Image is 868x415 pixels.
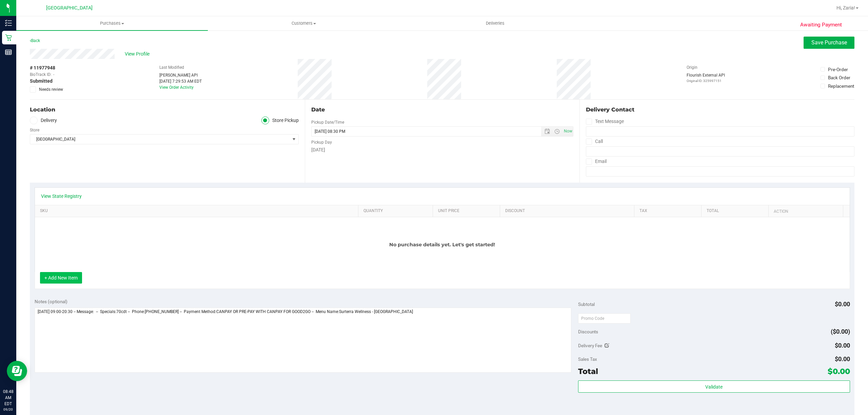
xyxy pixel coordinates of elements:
a: Customers [208,16,399,30]
inline-svg: Retail [5,34,12,41]
a: Deliveries [399,16,591,30]
p: 09/20 [3,407,13,412]
iframe: Resource center [7,361,27,381]
p: Original ID: 325997151 [687,78,725,83]
label: Delivery [30,117,57,124]
a: Quantity [363,208,430,214]
th: Action [768,205,843,217]
div: [DATE] [311,146,574,153]
a: Total [707,208,766,214]
a: Discount [505,208,631,214]
label: Pickup Date/Time [311,119,344,125]
a: Tax [639,208,698,214]
span: $0.00 [835,355,850,362]
span: [GEOGRAPHIC_DATA] [30,134,290,144]
a: SKU [40,208,356,214]
label: Pickup Day [311,139,332,145]
inline-svg: Inventory [5,20,12,26]
span: $0.00 [835,342,850,349]
span: [GEOGRAPHIC_DATA] [46,5,93,11]
span: Validate [705,384,723,390]
span: - [53,71,54,78]
span: Notes (optional) [35,299,67,304]
label: Text Message [586,117,624,126]
span: Delivery Fee [578,343,602,348]
span: Open the time view [551,129,563,134]
label: Last Modified [159,64,184,70]
div: Pre-Order [828,66,848,73]
span: ($0.00) [831,328,850,335]
span: Needs review [39,86,63,92]
button: Save Purchase [804,37,854,49]
span: Awaiting Payment [800,21,842,29]
span: # 11977948 [30,64,55,71]
div: [DATE] 7:29:53 AM EDT [159,78,202,84]
input: Format: (999) 999-9999 [586,126,854,137]
div: Replacement [828,83,854,89]
span: Discounts [578,326,598,338]
a: Back [30,38,40,43]
span: Submitted [30,78,53,85]
span: $0.00 [828,367,850,376]
input: Promo Code [578,313,631,324]
div: Delivery Contact [586,106,854,114]
label: Store Pickup [261,117,299,124]
span: Customers [208,20,399,26]
a: View State Registry [41,193,82,200]
label: Email [586,157,607,166]
label: Origin [687,64,697,70]
span: Purchases [16,20,208,26]
a: View Order Activity [159,85,194,90]
a: Purchases [16,16,208,30]
i: Edit Delivery Fee [605,343,609,348]
div: Location [30,106,299,114]
span: Set Current date [562,126,574,136]
div: [PERSON_NAME] API [159,72,202,78]
span: View Profile [125,50,152,58]
div: Back Order [828,74,850,81]
label: Call [586,137,603,146]
span: Open the date view [541,129,553,134]
inline-svg: Reports [5,49,12,56]
span: Sales Tax [578,356,597,362]
div: No purchase details yet. Let's get started! [35,217,850,272]
span: $0.00 [835,300,850,308]
span: Total [578,367,598,376]
label: Store [30,127,39,133]
span: Subtotal [578,302,595,307]
button: Validate [578,380,850,393]
span: select [290,134,298,144]
div: Flourish External API [687,72,725,83]
button: + Add New Item [40,272,82,284]
span: Hi, Zaria! [836,5,855,11]
a: Unit Price [438,208,497,214]
div: Date [311,106,574,114]
span: Deliveries [477,20,514,26]
input: Format: (999) 999-9999 [586,146,854,157]
p: 08:48 AM EDT [3,389,13,407]
span: Save Purchase [811,39,847,46]
span: BioTrack ID: [30,71,52,78]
